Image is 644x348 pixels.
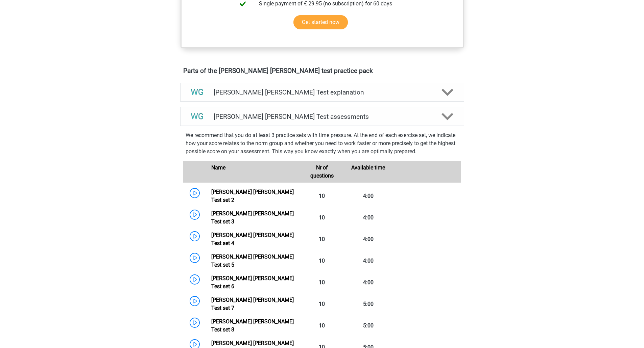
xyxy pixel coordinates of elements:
a: [PERSON_NAME] [PERSON_NAME] Test set 5 [211,253,294,268]
a: [PERSON_NAME] [PERSON_NAME] Test set 2 [211,189,294,203]
a: [PERSON_NAME] [PERSON_NAME] Test set 3 [211,210,294,225]
h4: [PERSON_NAME] [PERSON_NAME] Test assessments [214,113,431,121]
a: [PERSON_NAME] [PERSON_NAME] Test set 6 [211,275,294,290]
div: Nr of questions [299,164,345,180]
h4: [PERSON_NAME] [PERSON_NAME] Test explanation [214,88,431,96]
h4: Parts of the [PERSON_NAME] [PERSON_NAME] test practice pack [183,67,461,75]
a: [PERSON_NAME] [PERSON_NAME] Test set 4 [211,232,294,246]
a: [PERSON_NAME] [PERSON_NAME] Test set 8 [211,318,294,333]
p: We recommend that you do at least 3 practice sets with time pressure. At the end of each exercise... [186,131,459,156]
a: explanations [PERSON_NAME] [PERSON_NAME] Test explanation [177,83,467,102]
div: Name [206,164,299,180]
a: Get started now [293,15,348,29]
img: watson glaser test assessments [189,108,206,125]
a: [PERSON_NAME] [PERSON_NAME] Test set 7 [211,297,294,311]
a: assessments [PERSON_NAME] [PERSON_NAME] Test assessments [177,107,467,126]
div: Available time [345,164,391,180]
img: watson glaser test explanations [189,84,206,101]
